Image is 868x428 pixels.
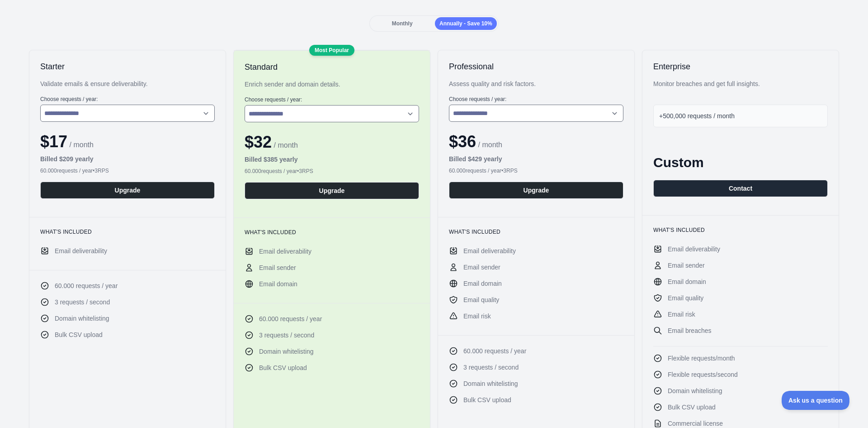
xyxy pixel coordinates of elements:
div: 60.000 requests / year • 3 RPS [449,167,623,174]
button: Contact [653,180,828,197]
span: Custom [653,155,704,170]
span: $ 36 [449,132,476,151]
span: / month [476,141,502,149]
b: Billed $ 429 yearly [449,155,502,163]
button: Upgrade [449,182,623,199]
button: Upgrade [245,182,419,199]
iframe: Toggle Customer Support [782,391,850,410]
div: 60.000 requests / year • 3 RPS [245,168,419,175]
